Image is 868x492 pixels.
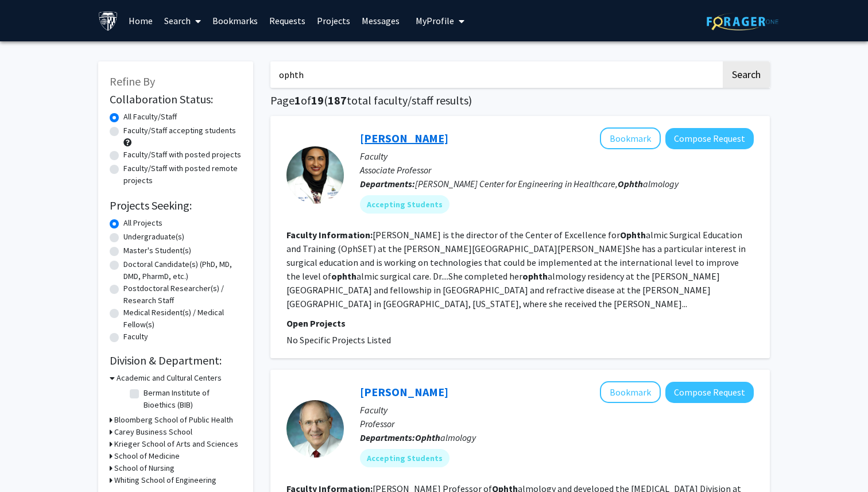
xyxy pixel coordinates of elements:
span: 187 [328,93,347,107]
iframe: Chat [9,440,49,483]
p: Associate Professor [360,163,754,177]
b: ophth [522,270,548,282]
b: Faculty Information: [286,229,373,241]
h3: School of Nursing [114,462,175,474]
h3: Krieger School of Arts and Sciences [114,438,238,450]
label: Master's Student(s) [123,245,191,257]
button: Compose Request to Shameema Sikder [665,128,754,149]
button: Add Harry Quigley to Bookmarks [600,381,661,403]
h3: Bloomberg School of Public Health [114,414,233,426]
span: My Profile [416,15,454,26]
label: All Projects [123,217,162,229]
label: Faculty/Staff with posted remote projects [123,162,242,187]
button: Add Shameema Sikder to Bookmarks [600,127,661,149]
img: ForagerOne Logo [707,13,778,30]
h3: School of Medicine [114,450,180,462]
label: Faculty/Staff with posted projects [123,149,241,161]
a: Messages [356,1,405,41]
a: Projects [311,1,356,41]
fg-read-more: [PERSON_NAME] is the director of the Center of Excellence for almic Surgical Education and Traini... [286,229,746,309]
b: Ophth [620,229,646,241]
h2: Division & Department: [110,354,242,367]
b: Departments: [360,432,415,443]
span: 19 [311,93,324,107]
label: Faculty [123,331,148,343]
label: Doctoral Candidate(s) (PhD, MD, DMD, PharmD, etc.) [123,258,242,282]
img: Johns Hopkins University Logo [98,11,118,31]
span: Refine By [110,74,155,88]
label: All Faculty/Staff [123,111,177,123]
label: Postdoctoral Researcher(s) / Research Staff [123,282,242,307]
span: almology [415,432,476,443]
h3: Whiting School of Engineering [114,474,216,486]
label: Berman Institute of Bioethics (BIB) [144,387,239,411]
b: Ophth [618,178,643,189]
mat-chip: Accepting Students [360,449,449,467]
span: 1 [294,93,301,107]
a: Bookmarks [207,1,263,41]
b: Ophth [415,432,440,443]
a: Search [158,1,207,41]
h2: Projects Seeking: [110,199,242,212]
input: Search Keywords [270,61,721,88]
span: No Specific Projects Listed [286,334,391,346]
p: Faculty [360,149,754,163]
h3: Academic and Cultural Centers [117,372,222,384]
p: Professor [360,417,754,431]
b: Departments: [360,178,415,189]
a: Home [123,1,158,41]
h2: Collaboration Status: [110,92,242,106]
h1: Page of ( total faculty/staff results) [270,94,770,107]
button: Compose Request to Harry Quigley [665,382,754,403]
label: Medical Resident(s) / Medical Fellow(s) [123,307,242,331]
p: Faculty [360,403,754,417]
mat-chip: Accepting Students [360,195,449,214]
span: [PERSON_NAME] Center for Engineering in Healthcare, almology [415,178,679,189]
a: [PERSON_NAME] [360,131,448,145]
label: Undergraduate(s) [123,231,184,243]
button: Search [723,61,770,88]
p: Open Projects [286,316,754,330]
a: [PERSON_NAME] [360,385,448,399]
a: Requests [263,1,311,41]
label: Faculty/Staff accepting students [123,125,236,137]
h3: Carey Business School [114,426,192,438]
b: ophth [331,270,356,282]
